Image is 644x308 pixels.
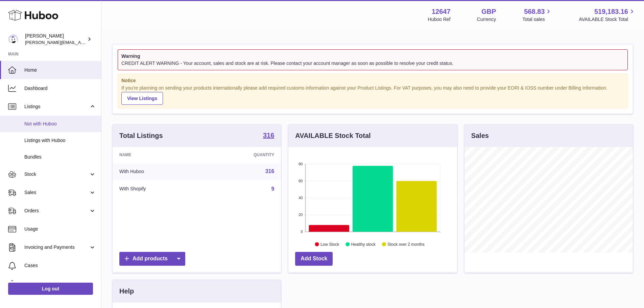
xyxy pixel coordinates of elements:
[265,168,275,174] a: 316
[579,16,636,23] span: AVAILABLE Stock Total
[8,283,93,295] a: Log out
[113,180,204,198] td: With Shopify
[24,189,89,196] span: Sales
[295,252,333,266] a: Add Stock
[25,33,86,46] div: [PERSON_NAME]
[24,154,96,160] span: Bundles
[24,85,96,92] span: Dashboard
[113,163,204,180] td: With Huboo
[320,242,339,247] text: Low Stock
[25,40,172,45] span: [PERSON_NAME][EMAIL_ADDRESS][PERSON_NAME][DOMAIN_NAME]
[121,60,624,67] div: CREDIT ALERT WARNING - Your account, sales and stock are at risk. Please contact your account man...
[119,131,163,140] h3: Total Listings
[299,196,303,200] text: 40
[113,147,204,163] th: Name
[204,147,281,163] th: Quantity
[388,242,425,247] text: Stock over 2 months
[263,132,274,139] strong: 316
[24,262,96,269] span: Cases
[299,162,303,166] text: 80
[24,103,89,110] span: Listings
[428,16,451,23] div: Huboo Ref
[594,7,628,16] span: 519,183.16
[471,131,489,140] h3: Sales
[24,208,89,214] span: Orders
[299,179,303,183] text: 60
[24,244,89,251] span: Invoicing and Payments
[24,226,96,232] span: Usage
[579,7,636,23] a: 519,183.16 AVAILABLE Stock Total
[121,53,624,60] strong: Warning
[301,230,303,234] text: 0
[432,7,451,16] strong: 12647
[24,121,96,127] span: Not with Huboo
[24,281,96,287] span: Channels
[121,85,624,105] div: If you're planning on sending your products internationally please add required customs informati...
[24,171,89,177] span: Stock
[119,287,134,296] h3: Help
[24,137,96,144] span: Listings with Huboo
[24,67,96,73] span: Home
[477,16,496,23] div: Currency
[295,131,371,140] h3: AVAILABLE Stock Total
[524,7,545,16] span: 568.83
[351,242,376,247] text: Healthy stock
[121,92,163,105] a: View Listings
[522,16,552,23] span: Total sales
[481,7,496,16] strong: GBP
[119,252,185,266] a: Add products
[8,34,18,44] img: peter@pinter.co.uk
[522,7,552,23] a: 568.83 Total sales
[263,132,274,140] a: 316
[299,213,303,217] text: 20
[271,186,274,192] a: 9
[121,77,624,84] strong: Notice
